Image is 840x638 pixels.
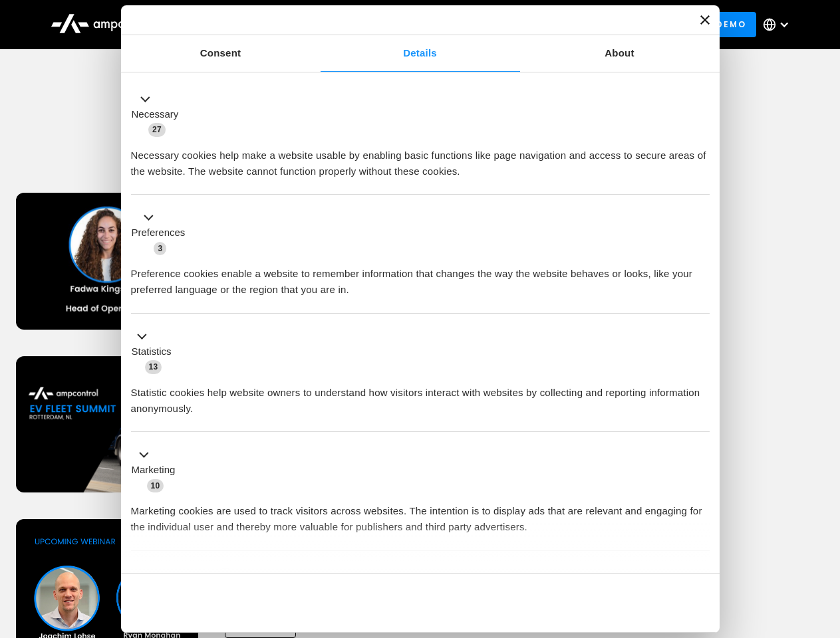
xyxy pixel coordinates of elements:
button: Preferences (3) [131,210,194,257]
div: Marketing cookies are used to track visitors across websites. The intention is to display ads tha... [131,493,710,535]
span: 3 [154,242,166,255]
button: Unclassified (2) [131,566,240,582]
label: Statistics [132,344,172,360]
span: 27 [148,123,166,136]
span: 2 [219,568,232,581]
button: Marketing (10) [131,447,184,494]
h1: Upcoming Webinars [16,134,825,166]
label: Marketing [132,463,176,478]
button: Necessary (27) [131,91,187,138]
div: Statistic cookies help website owners to understand how visitors interact with websites by collec... [131,375,710,417]
div: Necessary cookies help make a website usable by enabling basic functions like page navigation and... [131,138,710,179]
button: Okay [518,584,709,622]
a: Consent [121,35,321,72]
a: Details [321,35,520,72]
button: Close banner [700,15,710,25]
label: Necessary [132,107,179,122]
span: 13 [145,360,162,373]
div: Preference cookies enable a website to remember information that changes the way the website beha... [131,256,710,298]
button: Statistics (13) [131,328,180,375]
a: About [520,35,720,72]
label: Preferences [132,225,186,241]
span: 10 [147,479,164,492]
